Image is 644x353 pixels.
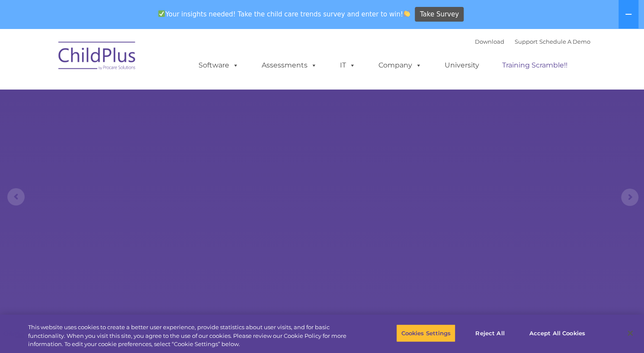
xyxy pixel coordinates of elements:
a: Assessments [253,57,326,74]
a: Schedule A Demo [539,38,590,45]
font: | [475,38,590,45]
img: ✅ [158,10,165,17]
a: Download [475,38,504,45]
a: Support [515,38,538,45]
a: IT [331,57,364,74]
span: Last name [120,57,147,64]
button: Close [621,324,640,343]
button: Cookies Settings [396,324,455,342]
a: Training Scramble!! [493,57,576,74]
img: ChildPlus by Procare Solutions [54,35,141,79]
span: Phone number [120,93,157,99]
img: 👏 [404,10,410,17]
button: Accept All Cookies [524,324,590,342]
a: Software [190,57,247,74]
a: Company [370,57,430,74]
div: This website uses cookies to create a better user experience, provide statistics about user visit... [28,323,354,349]
a: Take Survey [415,7,464,22]
span: Your insights needed! Take the child care trends survey and enter to win! [155,6,414,22]
a: University [436,57,488,74]
span: Take Survey [420,7,459,22]
button: Reject All [463,324,517,342]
